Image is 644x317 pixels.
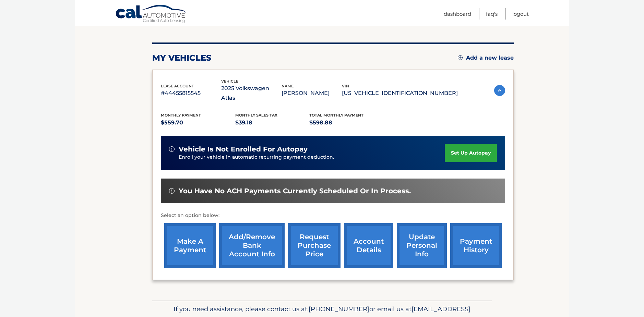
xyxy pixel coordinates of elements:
p: $39.18 [235,118,310,127]
a: Cal Automotive [115,4,187,24]
span: vehicle [221,79,238,84]
a: FAQ's [486,8,498,20]
p: 2025 Volkswagen Atlas [221,84,282,103]
p: [PERSON_NAME] [282,88,342,98]
p: #44455815545 [161,88,221,98]
p: Enroll your vehicle in automatic recurring payment deduction. [179,154,445,161]
span: Monthly sales Tax [235,113,277,118]
a: update personal info [397,223,447,268]
p: $559.70 [161,118,235,127]
a: request purchase price [288,223,341,268]
img: add.svg [458,55,463,60]
a: payment history [450,223,502,268]
span: vin [342,84,349,88]
span: [PHONE_NUMBER] [309,305,369,313]
a: Logout [512,8,529,20]
p: [US_VEHICLE_IDENTIFICATION_NUMBER] [342,88,458,98]
h2: my vehicles [152,53,212,63]
p: Select an option below: [161,211,505,220]
span: Total Monthly Payment [309,113,363,118]
span: vehicle is not enrolled for autopay [179,145,308,154]
a: account details [344,223,393,268]
span: Monthly Payment [161,113,201,118]
img: accordion-active.svg [494,85,505,96]
span: You have no ACH payments currently scheduled or in process. [179,187,411,195]
a: set up autopay [445,144,497,162]
span: lease account [161,84,194,88]
span: name [282,84,294,88]
img: alert-white.svg [169,188,175,194]
a: Dashboard [444,8,471,20]
a: make a payment [164,223,216,268]
a: Add a new lease [458,54,514,61]
p: $598.88 [309,118,384,127]
img: alert-white.svg [169,146,175,152]
a: Add/Remove bank account info [219,223,285,268]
